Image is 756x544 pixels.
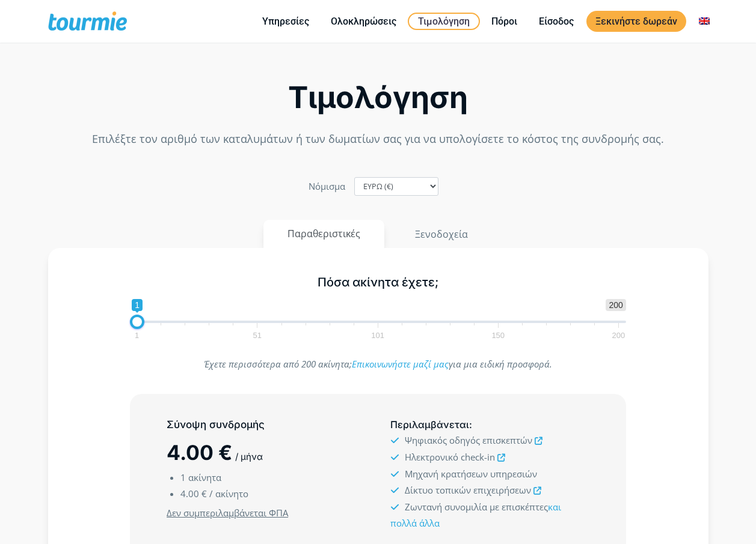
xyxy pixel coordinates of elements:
span: Μηχανή κρατήσεων υπηρεσιών [405,468,537,480]
span: 4.00 € [167,440,232,465]
h2: Τιμολόγηση [48,83,708,112]
span: / μήνα [235,451,263,462]
button: Παραθεριστικές [263,220,384,248]
span: Ζωντανή συνομιλία με επισκέπτες [390,501,561,529]
span: Ηλεκτρονικό check-in [405,451,495,463]
p: Επιλέξτε τον αριθμό των καταλυμάτων ή των δωματίων σας για να υπολογίσετε το κόστος της συνδρομής... [48,131,708,147]
span: Δίκτυο τοπικών επιχειρήσεων [405,484,531,496]
label: Νόμισμα [309,178,345,195]
a: και πολλά άλλα [390,501,561,529]
h5: : [390,417,589,432]
span: 200 [610,333,627,338]
span: Ψηφιακός οδηγός επισκεπτών [405,434,532,446]
p: Έχετε περισσότερα από 200 ακίνητα; για μια ειδική προσφορά. [130,356,626,372]
span: 1 [133,333,141,338]
span: ακίνητα [188,471,221,483]
button: Ξενοδοχεία [390,220,493,249]
h5: Πόσα ακίνητα έχετε; [130,275,626,290]
span: / ακίνητο [209,488,248,500]
u: Δεν συμπεριλαμβάνεται ΦΠΑ [167,507,288,519]
span: 101 [369,333,386,338]
h5: Σύνοψη συνδρομής [167,417,365,432]
span: 51 [251,333,263,338]
iframe: Intercom live chat [715,503,744,532]
span: 1 [180,471,186,483]
span: Περιλαμβάνεται [390,419,469,431]
span: 150 [490,333,506,338]
span: 200 [606,299,625,311]
a: Επικοινωνήστε μαζί μας [352,358,449,370]
span: 4.00 € [180,488,207,500]
span: 1 [132,299,143,311]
